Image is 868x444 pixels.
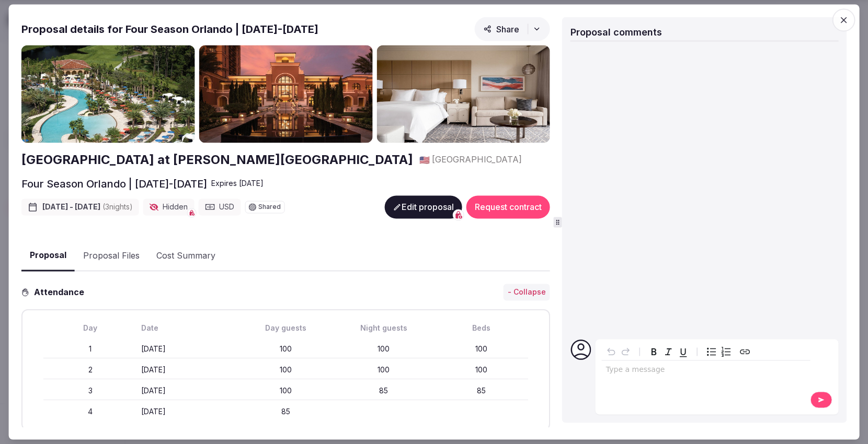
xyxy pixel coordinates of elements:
[141,343,235,354] div: [DATE]
[466,196,550,219] button: Request contract
[337,343,430,354] div: 100
[199,45,372,143] img: Gallery photo 2
[43,385,137,395] div: 3
[148,241,224,271] button: Cost Summary
[43,343,137,354] div: 1
[239,385,333,395] div: 100
[376,45,550,143] img: Gallery photo 3
[337,364,430,375] div: 100
[21,22,318,37] h2: Proposal details for Four Season Orlando | [DATE]-[DATE]
[21,177,207,192] h2: Four Season Orlando | [DATE]-[DATE]
[42,202,133,213] span: [DATE] - [DATE]
[21,151,413,169] a: [GEOGRAPHIC_DATA] at [PERSON_NAME][GEOGRAPHIC_DATA]
[239,406,333,417] div: 85
[504,284,550,301] button: - Collapse
[258,204,281,211] span: Shared
[43,323,137,333] div: Day
[143,199,195,216] div: Hidden
[211,179,264,189] div: Expire s [DATE]
[435,343,528,354] div: 100
[141,406,235,417] div: [DATE]
[419,155,430,165] span: 🇺🇸
[435,323,528,333] div: Beds
[475,17,550,41] button: Share
[21,241,75,272] button: Proposal
[719,345,734,359] button: Numbered list
[239,364,333,375] div: 100
[435,364,528,375] div: 100
[661,345,676,359] button: Italic
[484,24,519,34] span: Share
[43,406,137,417] div: 4
[435,385,528,395] div: 85
[704,345,719,359] button: Bulleted list
[75,241,148,271] button: Proposal Files
[647,345,661,359] button: Bold
[704,345,734,359] div: toggle group
[239,323,333,333] div: Day guests
[337,385,430,395] div: 85
[21,45,195,143] img: Gallery photo 1
[676,345,691,359] button: Underline
[239,343,333,354] div: 100
[337,323,430,333] div: Night guests
[570,27,662,38] span: Proposal comments
[43,364,137,375] div: 2
[141,323,235,333] div: Date
[198,199,241,216] div: USD
[419,154,430,166] button: 🇺🇸
[141,364,235,375] div: [DATE]
[602,361,810,382] div: editable markdown
[738,345,752,359] button: Create link
[102,203,133,212] span: ( 3 night s )
[432,154,522,166] span: [GEOGRAPHIC_DATA]
[141,385,235,395] div: [DATE]
[385,196,462,219] button: Edit proposal
[30,286,93,299] h3: Attendance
